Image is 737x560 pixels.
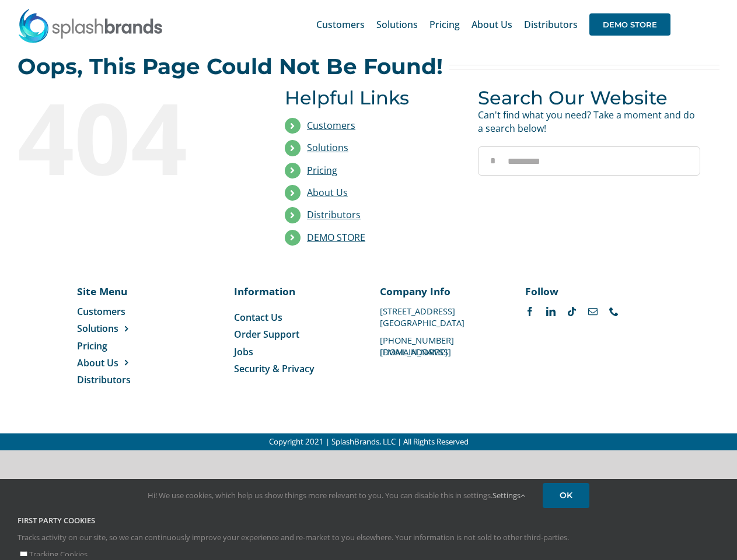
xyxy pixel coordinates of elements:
[77,305,156,318] a: Customers
[234,328,357,341] a: Order Support
[18,55,443,78] h2: Oops, This Page Could Not Be Found!
[148,490,525,501] span: Hi! We use cookies, which help us show things more relevant to you. You can disable this in setti...
[234,311,282,324] span: Contact Us
[478,146,700,176] input: Search...
[234,284,357,298] p: Information
[478,87,700,108] h3: Search Our Website
[307,186,348,199] a: About Us
[234,311,357,376] nav: Menu
[234,311,357,324] a: Contact Us
[285,87,460,108] h3: Helpful Links
[376,20,418,29] span: Solutions
[18,87,240,186] div: 404
[77,322,118,335] span: Solutions
[234,362,357,375] a: Security & Privacy
[18,515,719,527] h4: First Party Cookies
[77,356,156,369] a: About Us
[307,208,361,221] a: Distributors
[589,13,670,36] span: DEMO STORE
[234,328,299,341] span: Order Support
[471,20,512,29] span: About Us
[588,307,598,316] a: mail
[546,307,556,316] a: linkedin
[316,6,670,43] nav: Main Menu
[307,119,355,132] a: Customers
[525,307,535,316] a: facebook
[18,549,88,559] label: Tracking Cookies
[316,20,365,29] span: Customers
[307,164,337,177] a: Pricing
[77,305,125,318] span: Customers
[18,8,163,43] img: SplashBrands.com Logo
[234,362,315,375] span: Security & Privacy
[493,490,525,501] a: Settings
[234,345,253,358] span: Jobs
[77,322,156,335] a: Solutions
[77,305,156,387] nav: Menu
[234,345,357,358] a: Jobs
[77,284,156,298] p: Site Menu
[380,284,503,298] p: Company Info
[524,20,578,29] span: Distributors
[316,6,365,43] a: Customers
[429,6,460,43] a: Pricing
[567,307,577,316] a: tiktok
[20,551,27,559] input: Tracking Cookies
[307,231,365,244] a: DEMO STORE
[524,6,578,43] a: Distributors
[478,108,700,135] p: Can't find what you need? Take a moment and do a search below!
[525,284,648,298] p: Follow
[77,373,156,386] a: Distributors
[609,307,619,316] a: phone
[478,146,507,176] input: Search
[589,6,670,43] a: DEMO STORE
[77,356,118,369] span: About Us
[77,339,107,352] span: Pricing
[543,483,589,508] a: OK
[77,339,156,352] a: Pricing
[77,373,131,386] span: Distributors
[307,141,348,154] a: Solutions
[429,20,460,29] span: Pricing
[9,515,728,560] div: Tracks activity on our site, so we can continuously improve your experience and re-market to you ...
